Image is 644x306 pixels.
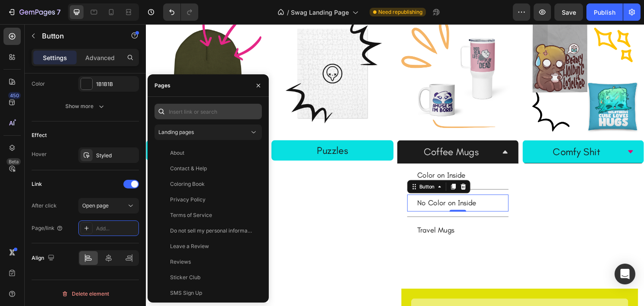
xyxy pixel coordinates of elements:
div: Terms of Service [170,211,212,219]
div: Open Intercom Messenger [615,264,635,284]
span: Landing pages [158,129,194,135]
button: Save [554,3,583,21]
span: Swag Landing Page [291,8,349,17]
div: Link [32,180,42,188]
iframe: Design area [146,24,644,306]
p: Settings [43,53,67,62]
p: Travel Mugs [283,210,322,220]
div: 450 [8,92,21,99]
span: Open page [82,202,109,209]
a: Puzzles [131,121,258,143]
button: Delete element [32,287,139,301]
div: Effect [32,131,47,139]
div: Leave a Review [170,242,209,250]
p: 7 [57,7,61,17]
a: Travel Mugs [272,206,332,224]
div: Reviews [170,258,191,266]
span: / [287,8,289,17]
button: 7 [3,3,64,21]
div: Styled [96,152,137,159]
span: Need republishing [378,8,422,16]
button: Landing pages [155,124,262,140]
span: Save [562,9,576,16]
div: After click [32,202,57,210]
p: Puzzles [178,124,211,139]
button: Open page [78,198,139,214]
div: Button [283,166,303,173]
div: About [170,149,184,157]
a: Color on Inside [272,149,344,166]
button: Show more [32,99,139,114]
p: Advanced [85,53,115,62]
button: <p>No Color on Inside</p> [272,178,355,195]
div: Privacy Policy [170,196,206,204]
div: Delete element [61,289,109,299]
div: SMS Sign Up [170,289,202,297]
div: Beta [6,158,21,165]
div: 1B1B1B [96,80,137,88]
div: Undo/Redo [163,3,198,21]
div: Align [32,252,56,264]
p: Button [42,31,116,41]
div: Pages [155,82,171,89]
div: Sticker Club [170,274,200,281]
div: Color [32,80,45,88]
div: Add... [96,225,137,233]
div: Publish [594,8,615,17]
div: Show more [65,102,106,111]
p: Comfy Shit [424,126,473,140]
p: Coffee Mugs [290,126,347,140]
p: Color on Inside [283,152,333,163]
div: Coloring Book [170,180,205,188]
button: Publish [586,3,623,21]
div: Hover [32,150,47,158]
div: Page/link [32,224,63,232]
input: Insert link or search [155,104,262,119]
div: Contact & Help [170,165,207,172]
div: Do not sell my personal information [170,227,253,235]
p: No Color on Inside [283,181,345,192]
